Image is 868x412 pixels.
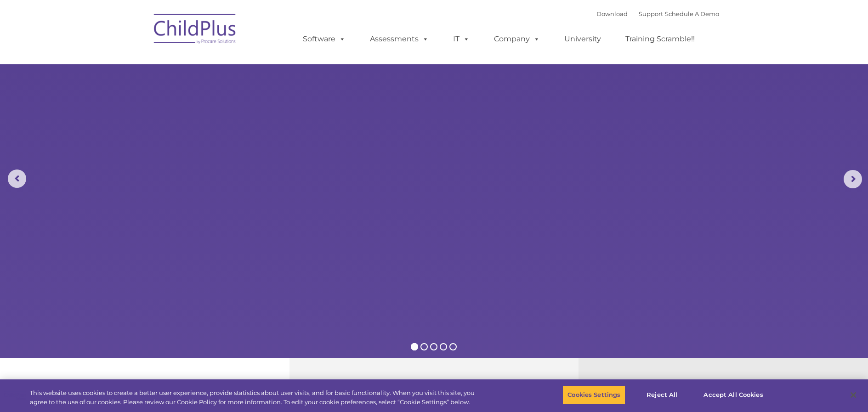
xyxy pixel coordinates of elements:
[485,30,549,48] a: Company
[616,30,704,48] a: Training Scramble!!
[444,30,479,48] a: IT
[149,7,241,53] img: ChildPlus by Procare Solutions
[555,30,610,48] a: University
[361,30,438,48] a: Assessments
[596,10,719,17] font: |
[128,98,167,105] span: Phone number
[128,61,156,68] span: Last name
[665,10,719,17] a: Schedule A Demo
[633,385,691,405] button: Reject All
[30,389,477,406] div: This website uses cookies to create a better user experience, provide statistics about user visit...
[596,10,628,17] a: Download
[562,385,625,405] button: Cookies Settings
[843,385,863,405] button: Close
[639,10,663,17] a: Support
[294,30,355,48] a: Software
[698,385,768,405] button: Accept All Cookies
